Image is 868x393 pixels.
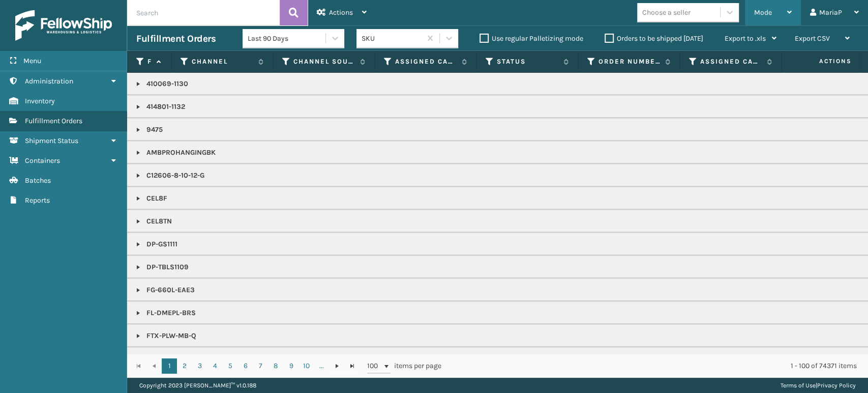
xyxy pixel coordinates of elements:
div: Last 90 Days [248,33,326,44]
div: Choose a seller [642,7,691,18]
a: 10 [299,358,314,374]
label: Channel Source [293,57,355,66]
label: Channel [192,57,253,66]
a: 2 [177,358,192,374]
a: 8 [268,358,284,374]
a: 6 [238,358,253,374]
a: Privacy Policy [817,382,856,389]
label: Assigned Carrier [700,57,762,66]
span: Fulfillment Orders [25,117,82,125]
a: 5 [223,358,238,374]
h3: Fulfillment Orders [136,33,216,45]
a: 4 [207,358,223,374]
div: SKU [362,33,422,44]
a: ... [314,358,330,374]
label: Order Number [598,57,660,66]
span: Export CSV [795,34,830,43]
div: | [781,378,856,393]
label: Fulfillment Order Id [147,57,152,66]
span: Mode [754,8,772,17]
a: 9 [284,358,299,374]
span: Menu [23,57,41,65]
div: 1 - 100 of 74371 items [455,361,857,371]
span: Reports [25,196,50,205]
img: logo [15,10,112,41]
label: Status [497,57,558,66]
span: Containers [25,156,60,165]
span: items per page [367,358,441,374]
a: 7 [253,358,268,374]
span: Export to .xls [725,34,766,43]
span: Batches [25,176,51,185]
a: Terms of Use [781,382,816,389]
a: Go to the last page [345,358,360,374]
span: Actions [329,8,353,17]
span: Actions [787,53,857,70]
label: Orders to be shipped [DATE] [605,34,703,43]
p: Copyright 2023 [PERSON_NAME]™ v 1.0.188 [139,378,256,393]
label: Use regular Palletizing mode [480,34,583,43]
span: Administration [25,77,73,86]
span: Inventory [25,97,55,105]
a: Go to the next page [330,358,345,374]
a: 1 [162,358,177,374]
span: Go to the last page [348,362,356,370]
span: Shipment Status [25,136,78,145]
span: 100 [367,361,382,371]
span: Go to the next page [333,362,341,370]
label: Assigned Carrier Service [395,57,457,66]
a: 3 [192,358,207,374]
